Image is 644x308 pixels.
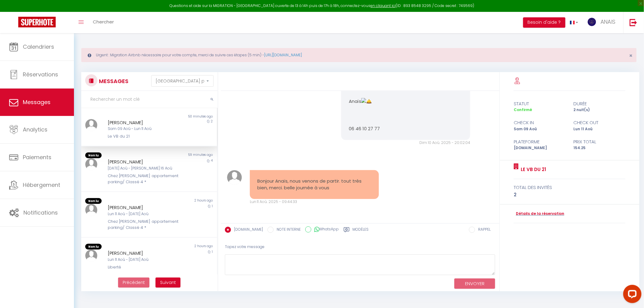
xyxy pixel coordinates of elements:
span: 1 [212,204,213,208]
a: [URL][DOMAIN_NAME] [264,52,302,58]
div: Chez [PERSON_NAME] appartement parking/ Classé 4 * [108,219,179,231]
div: [PERSON_NAME] [108,119,179,126]
label: [DOMAIN_NAME] [231,227,263,233]
img: ... [85,158,97,170]
span: Non lu [85,244,102,250]
span: 2 [211,119,213,124]
div: 2 hours ago [149,244,217,250]
img: 🛎️ [361,98,372,105]
span: Hébergement [23,181,60,189]
button: ENVOYER [454,278,495,289]
button: Next [156,278,180,288]
span: Suivant [160,279,176,285]
h3: MESSAGES [97,74,128,88]
p: 06 46 10 27 77 [349,125,463,132]
div: 2 hours ago [149,198,217,204]
input: Rechercher un mot clé [81,91,218,108]
iframe: LiveChat chat widget [618,282,644,308]
div: statut [510,100,570,107]
div: 59 minutes ago [149,152,217,159]
img: ... [227,170,242,185]
div: [PERSON_NAME] [108,158,179,166]
span: Analytics [23,126,47,133]
div: Lun 11 Aoû. 2025 - 09:44:33 [250,199,379,205]
a: en cliquant ici [371,3,396,8]
div: Sam 09 Aoû - Lun 11 Aoû [108,126,179,132]
div: Prix total [570,138,630,145]
img: logout [630,19,637,26]
label: WhatsApp [311,226,339,233]
div: Plateforme [510,138,570,145]
a: Chercher [88,12,118,33]
div: Sam 09 Aoû [510,126,570,132]
div: check in [510,119,570,126]
span: Paiements [23,153,51,161]
span: Non lu [85,198,102,204]
div: durée [570,100,630,107]
span: Précédent [123,279,145,285]
span: Confirmé [514,107,532,112]
span: Notifications [23,209,58,216]
span: ANAIS [600,18,616,26]
span: Calendriers [23,43,54,51]
a: ... ANAIS [583,12,623,33]
a: Détails de la réservation [514,211,564,217]
label: RAPPEL [475,227,491,233]
div: Liberté [108,264,179,270]
div: [DATE] Aoû - [PERSON_NAME] 16 Aoû [108,166,179,171]
div: Dim 10 Aoû. 2025 - 20:02:04 [341,140,470,146]
img: ... [85,119,97,131]
img: Super Booking [18,17,56,27]
div: Lun 11 Aoû - [DATE] Aoû [108,211,179,217]
div: Chez [PERSON_NAME] appartement parking/ Classé 4 * [108,173,179,185]
div: 50 minutes ago [149,114,217,119]
div: Urgent : Migration Airbnb nécessaire pour votre compte, merci de suivre ces étapes (5 min) - [81,48,637,62]
span: Messages [23,98,51,106]
div: [PERSON_NAME] [108,250,179,257]
span: Chercher [93,19,114,25]
img: ... [85,204,97,216]
div: Le VB du 21 [108,133,179,139]
span: × [629,52,633,59]
div: Lun 11 Aoû [570,126,630,132]
pre: Bonjour Anaïs, nous venons de partir. tout très bien, merci. belle journée à vous [257,178,371,191]
button: Besoin d'aide ? [523,17,565,28]
a: Le VB du 21 [519,166,546,173]
img: ... [587,17,597,26]
div: [DOMAIN_NAME] [510,145,570,151]
button: Close [629,53,633,58]
label: NOTE INTERNE [274,227,301,233]
span: 1 [212,250,213,254]
img: ... [85,250,97,262]
span: Réservations [23,71,58,78]
span: 4 [211,158,213,163]
div: Tapez votre message [225,240,495,254]
div: 2 nuit(s) [570,107,630,113]
p: Anaïs [349,98,463,112]
div: check out [570,119,630,126]
button: Previous [118,278,149,288]
label: Modèles [353,227,369,234]
div: 154.25 [570,145,630,151]
div: total des invités [514,184,625,191]
span: Non lu [85,152,102,159]
div: [PERSON_NAME] [108,204,179,211]
div: 2 [514,191,625,198]
div: Lun 11 Aoû - [DATE] Aoû [108,257,179,263]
